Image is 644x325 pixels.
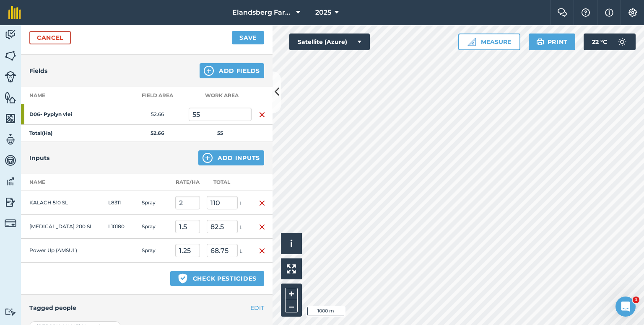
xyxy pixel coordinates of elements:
[259,110,265,120] img: svg+xml;base64,PHN2ZyB4bWxucz0iaHR0cDovL3d3dy53My5vcmcvMjAwMC9zdmciIHdpZHRoPSIxNiIgaGVpZ2h0PSIyNC...
[232,31,264,44] button: Save
[5,175,16,188] img: svg+xml;base64,PD94bWwgdmVyc2lvbj0iMS4wIiBlbmNvZGluZz0idXRmLTgiPz4KPCEtLSBHZW5lcmF0b3I6IEFkb2JlIE...
[198,150,264,165] button: Add Inputs
[217,130,223,136] strong: 55
[203,239,252,263] td: L
[204,66,214,76] img: svg+xml;base64,PHN2ZyB4bWxucz0iaHR0cDovL3d3dy53My5vcmcvMjAwMC9zdmciIHdpZHRoPSIxNCIgaGVpZ2h0PSIyNC...
[21,191,105,215] td: KALACH 510 SL
[21,215,105,239] td: [MEDICAL_DATA] 200 SL
[138,239,172,263] td: Spray
[5,49,16,62] img: svg+xml;base64,PHN2ZyB4bWxucz0iaHR0cDovL3d3dy53My5vcmcvMjAwMC9zdmciIHdpZHRoPSI1NiIgaGVpZ2h0PSI2MC...
[628,8,638,17] img: A cog icon
[203,215,252,239] td: L
[615,297,636,317] iframe: Intercom live chat
[289,34,370,50] button: Satellite (Azure)
[21,239,105,263] td: Power Up (AMSUL)
[138,215,172,239] td: Spray
[467,38,476,46] img: Ruler icon
[458,34,520,50] button: Measure
[29,153,49,162] h4: Inputs
[5,91,16,104] img: svg+xml;base64,PHN2ZyB4bWxucz0iaHR0cDovL3d3dy53My5vcmcvMjAwMC9zdmciIHdpZHRoPSI1NiIgaGVpZ2h0PSI2MC...
[5,308,16,316] img: svg+xml;base64,PD94bWwgdmVyc2lvbj0iMS4wIiBlbmNvZGluZz0idXRmLTgiPz4KPCEtLSBHZW5lcmF0b3I6IEFkb2JlIE...
[203,174,252,191] th: Total
[189,87,252,104] th: Work area
[200,63,264,78] button: Add Fields
[605,8,613,18] img: svg+xml;base64,PHN2ZyB4bWxucz0iaHR0cDovL3d3dy53My5vcmcvMjAwMC9zdmciIHdpZHRoPSIxNyIgaGVpZ2h0PSIxNy...
[151,130,164,136] strong: 52.66
[5,217,16,229] img: svg+xml;base64,PD94bWwgdmVyc2lvbj0iMS4wIiBlbmNvZGluZz0idXRmLTgiPz4KPCEtLSBHZW5lcmF0b3I6IEFkb2JlIE...
[203,191,252,215] td: L
[203,153,213,163] img: svg+xml;base64,PHN2ZyB4bWxucz0iaHR0cDovL3d3dy53My5vcmcvMjAwMC9zdmciIHdpZHRoPSIxNCIgaGVpZ2h0PSIyNC...
[5,154,16,167] img: svg+xml;base64,PD94bWwgdmVyc2lvbj0iMS4wIiBlbmNvZGluZz0idXRmLTgiPz4KPCEtLSBHZW5lcmF0b3I6IEFkb2JlIE...
[614,34,631,50] img: svg+xml;base64,PD94bWwgdmVyc2lvbj0iMS4wIiBlbmNvZGluZz0idXRmLTgiPz4KPCEtLSBHZW5lcmF0b3I6IEFkb2JlIE...
[633,297,639,303] span: 1
[529,34,576,50] button: Print
[259,222,265,232] img: svg+xml;base64,PHN2ZyB4bWxucz0iaHR0cDovL3d3dy53My5vcmcvMjAwMC9zdmciIHdpZHRoPSIxNiIgaGVpZ2h0PSIyNC...
[138,191,172,215] td: Spray
[584,34,636,50] button: 22 °C
[126,104,189,125] td: 52.66
[5,28,16,41] img: svg+xml;base64,PD94bWwgdmVyc2lvbj0iMS4wIiBlbmNvZGluZz0idXRmLTgiPz4KPCEtLSBHZW5lcmF0b3I6IEFkb2JlIE...
[536,37,544,47] img: svg+xml;base64,PHN2ZyB4bWxucz0iaHR0cDovL3d3dy53My5vcmcvMjAwMC9zdmciIHdpZHRoPSIxOSIgaGVpZ2h0PSIyNC...
[259,246,265,256] img: svg+xml;base64,PHN2ZyB4bWxucz0iaHR0cDovL3d3dy53My5vcmcvMjAwMC9zdmciIHdpZHRoPSIxNiIgaGVpZ2h0PSIyNC...
[21,174,105,191] th: Name
[285,288,298,300] button: +
[259,198,265,208] img: svg+xml;base64,PHN2ZyB4bWxucz0iaHR0cDovL3d3dy53My5vcmcvMjAwMC9zdmciIHdpZHRoPSIxNiIgaGVpZ2h0PSIyNC...
[287,264,296,273] img: Four arrows, one pointing top left, one top right, one bottom right and the last bottom left
[232,8,293,18] span: Elandsberg Farms
[285,300,298,312] button: –
[281,233,302,254] button: i
[170,271,264,286] button: Check pesticides
[581,8,591,17] img: A question mark icon
[172,174,203,191] th: Rate/ Ha
[5,112,16,125] img: svg+xml;base64,PHN2ZyB4bWxucz0iaHR0cDovL3d3dy53My5vcmcvMjAwMC9zdmciIHdpZHRoPSI1NiIgaGVpZ2h0PSI2MC...
[5,133,16,146] img: svg+xml;base64,PD94bWwgdmVyc2lvbj0iMS4wIiBlbmNvZGluZz0idXRmLTgiPz4KPCEtLSBHZW5lcmF0b3I6IEFkb2JlIE...
[29,31,71,44] a: Cancel
[250,303,264,312] button: EDIT
[557,8,567,17] img: Two speech bubbles overlapping with the left bubble in the forefront
[315,8,331,18] span: 2025
[29,66,47,75] h4: Fields
[8,6,21,19] img: fieldmargin Logo
[21,87,126,104] th: Name
[5,196,16,209] img: svg+xml;base64,PD94bWwgdmVyc2lvbj0iMS4wIiBlbmNvZGluZz0idXRmLTgiPz4KPCEtLSBHZW5lcmF0b3I6IEFkb2JlIE...
[29,130,52,136] strong: Total ( Ha )
[126,87,189,104] th: Field Area
[105,215,138,239] td: L10180
[290,238,293,249] span: i
[5,71,16,83] img: svg+xml;base64,PD94bWwgdmVyc2lvbj0iMS4wIiBlbmNvZGluZz0idXRmLTgiPz4KPCEtLSBHZW5lcmF0b3I6IEFkb2JlIE...
[29,111,95,118] strong: D06- Pyplyn vlei
[105,191,138,215] td: L8311
[29,303,264,312] h4: Tagged people
[592,34,607,50] span: 22 ° C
